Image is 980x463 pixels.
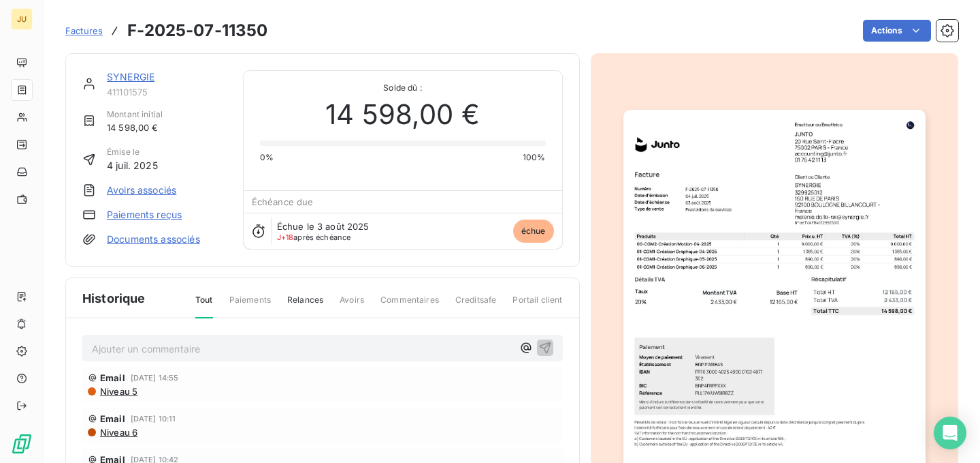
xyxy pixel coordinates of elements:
a: Factures [65,24,103,38]
span: après échéance [277,233,351,241]
span: [DATE] 14:55 [131,374,179,382]
span: Avoirs [340,294,364,317]
span: 0% [260,151,274,164]
span: Commentaires [380,294,439,317]
span: Montant initial [107,108,163,121]
span: Paiements [229,294,271,317]
h3: F-2025-07-11350 [127,18,267,43]
span: 100% [523,151,546,164]
span: Échéance due [252,196,314,207]
span: Email [100,372,125,383]
img: Logo LeanPay [11,433,33,455]
span: 14 598,00 € [107,121,163,135]
a: Avoirs associés [107,183,176,197]
span: Solde dû : [260,82,546,94]
div: Open Intercom Messenger [934,417,966,449]
span: Portail client [512,294,562,317]
a: Paiements reçus [107,208,182,222]
span: 14 598,00 € [325,94,480,135]
span: J+18 [277,233,294,242]
span: [DATE] 10:11 [131,415,176,423]
div: JU [11,8,33,30]
span: Échue le 3 août 2025 [277,221,370,232]
span: Creditsafe [455,294,497,317]
button: Actions [863,20,931,42]
span: Émise le [107,146,158,158]
span: Tout [195,294,213,318]
span: échue [513,220,554,243]
span: Relances [287,294,323,317]
a: SYNERGIE [107,71,154,83]
span: 4 juil. 2025 [107,158,158,173]
span: Historique [82,289,146,308]
span: Niveau 5 [99,386,137,397]
a: Documents associés [107,233,200,246]
span: Factures [65,25,103,36]
span: 411101575 [107,87,227,98]
span: Niveau 6 [99,427,137,438]
span: Email [100,413,125,424]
